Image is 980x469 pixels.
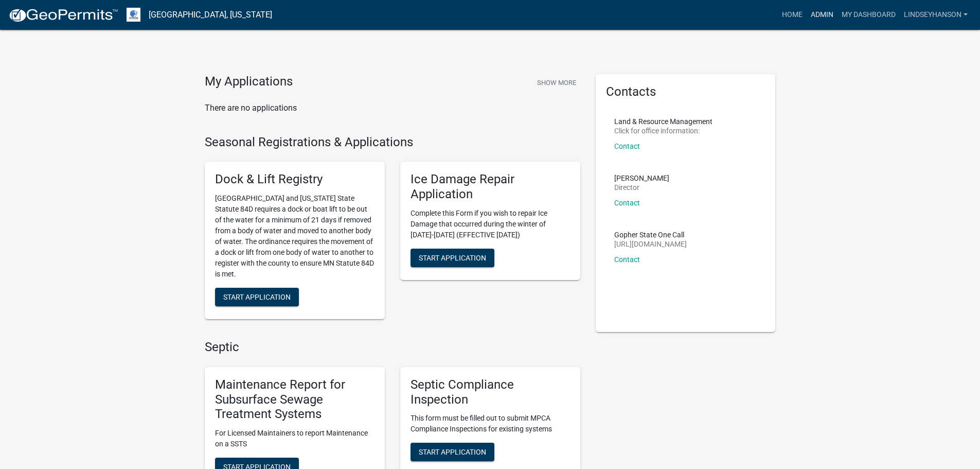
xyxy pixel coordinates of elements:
a: My Dashboard [838,5,900,25]
h5: Maintenance Report for Subsurface Sewage Treatment Systems [215,377,375,422]
span: Start Application [223,293,291,301]
span: Start Application [419,253,486,262]
p: Gopher State One Call [614,231,687,238]
a: Contact [614,199,640,207]
p: This form must be filled out to submit MPCA Compliance Inspections for existing systems [411,413,570,435]
a: Contact [614,142,640,150]
p: [PERSON_NAME] [614,175,669,182]
a: Lindseyhanson [900,5,972,25]
button: Show More [533,74,580,91]
h4: My Applications [205,74,293,90]
button: Start Application [411,443,494,461]
span: Start Application [419,448,486,456]
p: There are no applications [205,102,580,114]
button: Start Application [215,288,299,306]
img: Otter Tail County, Minnesota [127,8,140,22]
h5: Dock & Lift Registry [215,172,375,187]
button: Start Application [411,249,494,267]
p: Director [614,184,669,191]
p: Land & Resource Management [614,118,712,125]
h5: Contacts [606,84,765,99]
p: For Licensed Maintainers to report Maintenance on a SSTS [215,428,375,449]
a: Contact [614,255,640,264]
a: Home [778,5,807,25]
p: Click for office information: [614,127,712,134]
a: Admin [807,5,838,25]
h5: Septic Compliance Inspection [411,377,570,407]
h4: Septic [205,340,580,355]
h5: Ice Damage Repair Application [411,172,570,202]
a: [GEOGRAPHIC_DATA], [US_STATE] [149,6,272,24]
h4: Seasonal Registrations & Applications [205,135,580,150]
p: [URL][DOMAIN_NAME] [614,240,687,248]
p: Complete this Form if you wish to repair Ice Damage that occurred during the winter of [DATE]-[DA... [411,208,570,240]
p: [GEOGRAPHIC_DATA] and [US_STATE] State Statute 84D requires a dock or boat lift to be out of the ... [215,193,375,280]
